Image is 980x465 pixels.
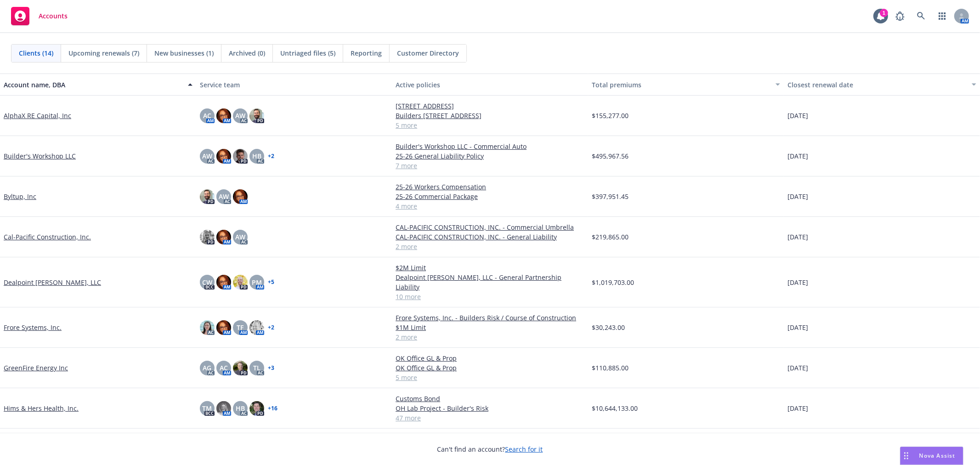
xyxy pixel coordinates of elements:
span: AC [220,363,228,373]
span: TF [237,323,244,332]
img: photo [233,275,248,289]
a: CAL-PACIFIC CONSTRUCTION, INC. - Commercial Umbrella [396,222,584,232]
img: photo [233,149,248,164]
button: Total premiums [588,74,784,96]
button: Closest renewal date [784,74,980,96]
span: $110,885.00 [592,363,629,373]
div: Closest renewal date [787,80,966,90]
a: Dealpoint [PERSON_NAME], LLC [4,278,101,287]
span: Can't find an account? [437,444,543,454]
button: Active policies [392,74,588,96]
div: Total premiums [592,80,770,90]
span: HB [252,151,261,161]
span: AW [219,192,229,201]
a: 25-26 Commercial Package [396,192,584,201]
a: CAL-PACIFIC CONSTRUCTION, INC. - General Liability [396,232,584,242]
a: 10 more [396,292,584,301]
span: Clients (14) [19,48,53,58]
span: [DATE] [787,111,808,120]
span: CW [202,278,212,287]
span: [DATE] [787,151,808,161]
img: photo [216,320,231,335]
span: Nova Assist [919,452,956,459]
a: 5 more [396,373,584,382]
a: OH Lab Project - Builder's Risk [396,403,584,413]
span: AW [235,111,245,120]
span: [DATE] [787,192,808,201]
a: 7 more [396,161,584,170]
img: photo [200,320,215,335]
a: Switch app [933,7,952,25]
a: OK Office GL & Prop [396,353,584,363]
a: 25-26 General Liability Policy [396,151,584,161]
a: Search [912,7,930,25]
img: photo [249,108,264,123]
img: photo [216,275,231,289]
a: Cal-Pacific Construction, Inc. [4,232,91,242]
span: HB [236,403,245,413]
a: Builder's Workshop LLC [4,151,76,161]
button: Service team [196,74,392,96]
a: 2 more [396,242,584,251]
span: [DATE] [787,323,808,332]
span: Customer Directory [397,48,459,58]
a: Customs Bond [396,394,584,403]
span: $1,019,703.00 [592,278,634,287]
a: AlphaX RE Capital, Inc [4,111,71,120]
span: $495,967.56 [592,151,629,161]
span: Archived (0) [229,48,265,58]
span: [DATE] [787,403,808,413]
a: $1M Limit [396,323,584,332]
a: + 3 [268,365,274,371]
span: AW [202,151,212,161]
img: photo [200,189,215,204]
a: Builder's Workshop LLC - Commercial Auto [396,142,584,151]
a: Frore Systems, Inc. - Builders Risk / Course of Construction [396,313,584,323]
div: Drag to move [901,447,912,465]
a: [STREET_ADDRESS] [396,101,584,111]
a: 25-26 Workers Compensation [396,182,584,192]
span: $10,644,133.00 [592,403,638,413]
a: $2M Limit [396,263,584,272]
span: $219,865.00 [592,232,629,242]
span: $155,277.00 [592,111,629,120]
a: Hims & Hers Health, Inc. [4,403,79,413]
div: 1 [880,9,888,17]
a: 2 more [396,332,584,342]
a: GreenFire Energy Inc [4,363,68,373]
a: Dealpoint [PERSON_NAME], LLC - General Partnership Liability [396,272,584,292]
img: photo [233,189,248,204]
img: photo [216,108,231,123]
span: [DATE] [787,278,808,287]
span: TM [202,403,212,413]
div: Active policies [396,80,584,90]
img: photo [249,401,264,416]
span: [DATE] [787,232,808,242]
a: 47 more [396,413,584,423]
a: OK Office GL & Prop [396,363,584,373]
div: Account name, DBA [4,80,182,90]
a: 4 more [396,201,584,211]
span: [DATE] [787,363,808,373]
img: photo [200,230,215,244]
span: Accounts [39,12,68,20]
a: Builders [STREET_ADDRESS] [396,111,584,120]
a: Search for it [505,445,543,454]
img: photo [216,401,231,416]
span: Upcoming renewals (7) [68,48,139,58]
span: Reporting [351,48,382,58]
a: + 5 [268,279,274,285]
a: + 2 [268,153,274,159]
a: + 2 [268,325,274,330]
span: AW [235,232,245,242]
span: PM [252,278,262,287]
img: photo [233,361,248,375]
span: TL [253,363,261,373]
